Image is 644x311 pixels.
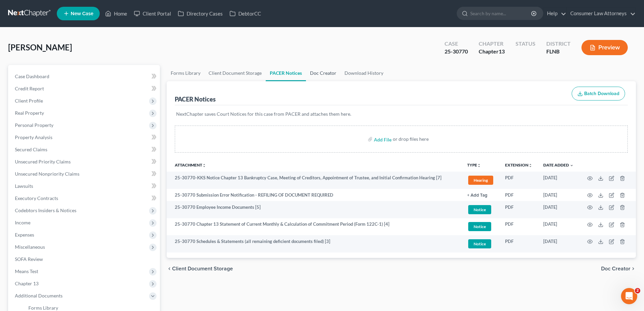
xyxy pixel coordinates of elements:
span: 13 [499,48,505,54]
a: Case Dashboard [9,70,160,83]
a: Notice [467,238,494,249]
td: 25-30770 Employee Income Documents [5] [167,201,462,218]
td: [DATE] [538,172,579,189]
span: Case Dashboard [15,73,49,79]
a: Download History [340,65,387,81]
div: FLNB [546,48,571,55]
span: Means Test [15,268,38,274]
button: TYPEunfold_more [467,163,481,168]
span: Doc Creator [601,266,630,271]
a: Consumer Law Attorneys [567,7,636,20]
a: Credit Report [9,83,160,95]
td: 25-30770 Schedules & Statements (all remaining deficient documents filed) [3] [167,235,462,252]
td: [DATE] [538,235,579,252]
span: Client Document Storage [172,266,233,271]
div: Chapter [479,40,505,48]
span: SOFA Review [15,256,43,262]
span: Notice [468,222,491,231]
td: PDF [500,201,538,218]
i: unfold_more [477,163,481,168]
a: Date Added expand_more [543,162,574,168]
button: Doc Creator chevron_right [601,266,636,271]
a: Client Document Storage [205,65,266,81]
a: Home [102,7,130,20]
td: PDF [500,172,538,189]
a: Directory Cases [174,7,226,20]
button: Batch Download [572,87,625,101]
span: Secured Claims [15,147,47,152]
div: Chapter [479,48,505,55]
a: Unsecured Priority Claims [9,156,160,168]
span: 2 [635,288,640,293]
span: Chapter 13 [15,281,39,286]
span: Unsecured Priority Claims [15,159,71,164]
a: Secured Claims [9,143,160,156]
div: PACER Notices [175,95,216,103]
span: Miscellaneous [15,244,45,250]
a: Client Portal [130,7,174,20]
a: DebtorCC [226,7,264,20]
span: Income [15,220,30,225]
span: Property Analysis [15,134,52,140]
td: 25-30770 Submission Error Notification - REFILING OF DOCUMENT REQUIRED [167,189,462,201]
span: New Case [71,11,93,16]
span: [PERSON_NAME] [8,42,72,52]
div: Status [516,40,535,48]
i: chevron_left [167,266,172,271]
td: 25-30770-KKS Notice Chapter 13 Bankruptcy Case, Meeting of Creditors, Appointment of Trustee, and... [167,172,462,189]
div: District [546,40,571,48]
span: Batch Download [584,91,619,96]
span: Notice [468,239,491,248]
a: Notice [467,221,494,232]
a: Property Analysis [9,131,160,143]
button: + Add Tag [467,193,487,198]
a: + Add Tag [467,192,494,198]
td: [DATE] [538,189,579,201]
div: Case [445,40,468,48]
span: Unsecured Nonpriority Claims [15,171,79,177]
span: Codebtors Insiders & Notices [15,207,76,213]
i: unfold_more [202,163,206,168]
a: Help [544,7,566,20]
button: chevron_left Client Document Storage [167,266,233,271]
p: NextChapter saves Court Notices for this case from PACER and attaches them here. [176,111,626,117]
span: Personal Property [15,122,53,128]
td: [DATE] [538,218,579,236]
a: Unsecured Nonpriority Claims [9,168,160,180]
td: PDF [500,235,538,252]
span: Forms Library [28,305,58,311]
span: Hearing [468,176,493,185]
td: PDF [500,189,538,201]
span: Client Profile [15,98,43,104]
span: Lawsuits [15,183,33,189]
a: Lawsuits [9,180,160,192]
i: chevron_right [630,266,636,271]
span: Additional Documents [15,293,63,298]
div: or drop files here [393,136,429,142]
div: 25-30770 [445,48,468,55]
a: PACER Notices [266,65,306,81]
span: Notice [468,205,491,214]
a: Forms Library [167,65,205,81]
td: 25-30770 Chapter 13 Statement of Current Monthly & Calculation of Commitment Period (Form 122C-1)... [167,218,462,236]
input: Search by name... [470,7,532,20]
button: Preview [581,40,628,55]
a: Executory Contracts [9,192,160,204]
span: Credit Report [15,86,44,91]
a: SOFA Review [9,253,160,265]
td: [DATE] [538,201,579,218]
a: Notice [467,204,494,215]
a: Doc Creator [306,65,340,81]
i: unfold_more [528,163,532,168]
span: Executory Contracts [15,195,58,201]
span: Real Property [15,110,44,116]
td: PDF [500,218,538,236]
a: Attachmentunfold_more [175,162,206,168]
span: Expenses [15,232,34,238]
i: expand_more [570,163,574,168]
a: Hearing [467,175,494,186]
a: Extensionunfold_more [505,162,532,168]
iframe: Intercom live chat [621,288,637,304]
